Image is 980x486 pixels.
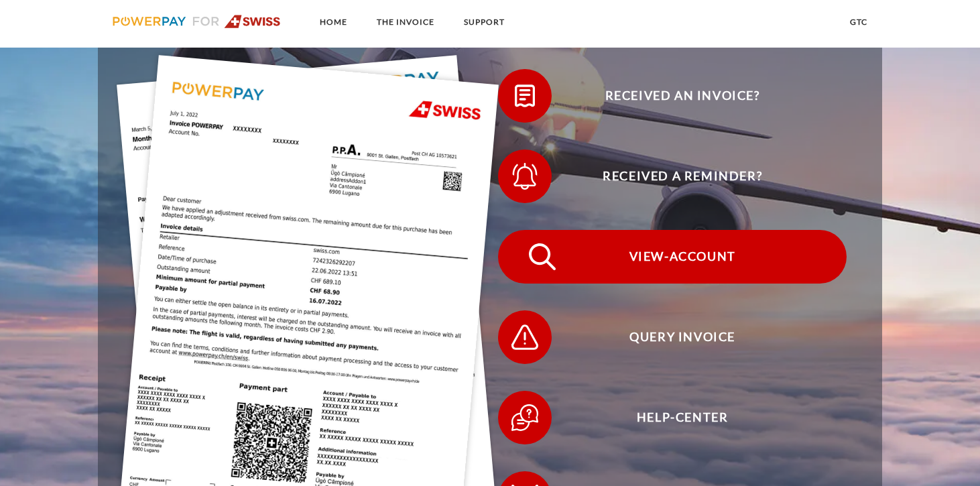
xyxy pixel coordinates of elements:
img: qb_bill.svg [508,79,542,113]
a: GTC [839,10,879,34]
button: Help-Center [498,391,847,444]
img: qb_help.svg [508,401,542,434]
button: Received an invoice? [498,69,847,123]
img: qb_bell.svg [508,160,542,193]
img: qb_search.svg [526,240,559,274]
a: THE INVOICE [365,10,446,34]
button: View-Account [498,230,847,284]
img: qb_warning.svg [508,320,542,354]
img: logo-swiss.svg [113,15,281,28]
a: Home [308,10,359,34]
span: View-Account [518,230,847,284]
span: Received an invoice? [518,69,847,123]
span: Query Invoice [518,310,847,364]
span: Help-Center [518,391,847,444]
button: Query Invoice [498,310,847,364]
a: SUPPORT [452,10,516,34]
button: Received a reminder? [498,149,847,203]
span: Received a reminder? [518,149,847,203]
